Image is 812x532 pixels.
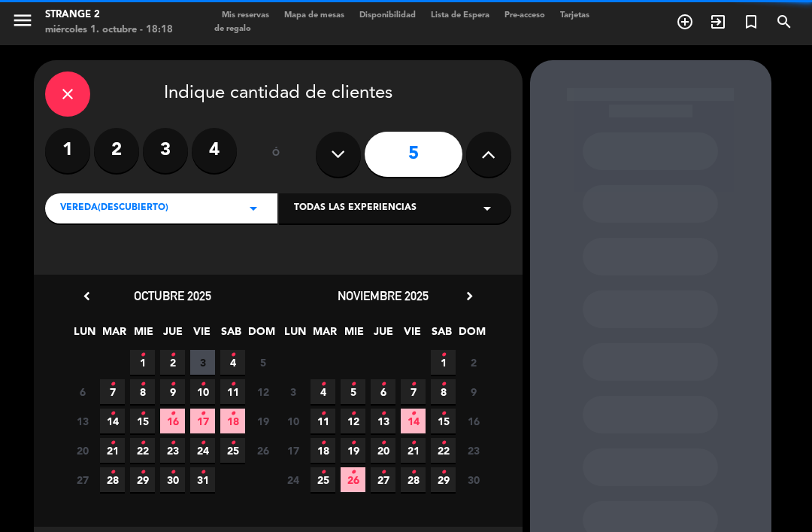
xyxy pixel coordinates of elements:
[411,431,416,455] i: •
[230,372,235,397] i: •
[170,431,175,455] i: •
[110,461,115,485] i: •
[441,402,446,426] i: •
[248,323,273,348] span: DOM
[11,9,34,32] i: menu
[441,372,446,397] i: •
[190,438,215,463] span: 24
[350,372,356,397] i: •
[280,438,305,463] span: 17
[100,409,125,433] span: 14
[341,323,366,348] span: MIE
[140,343,145,367] i: •
[134,288,211,303] span: octubre 2025
[140,461,145,485] i: •
[70,379,95,404] span: 6
[220,379,245,404] span: 11
[250,438,275,463] span: 26
[320,402,326,426] i: •
[371,323,395,348] span: JUE
[280,409,305,433] span: 10
[459,323,483,348] span: DOM
[411,372,416,397] i: •
[190,409,215,433] span: 17
[429,323,454,348] span: SAB
[45,8,173,23] div: Strange 2
[140,431,145,455] i: •
[130,379,155,404] span: 8
[431,467,456,492] span: 29
[200,402,205,426] i: •
[742,13,760,31] i: turned_in_not
[60,201,168,216] span: Vereda(Descubierto)
[160,323,185,348] span: JUE
[45,71,511,117] div: Indique cantidad de clientes
[709,13,727,31] i: exit_to_app
[411,402,416,426] i: •
[110,431,115,455] i: •
[294,201,417,216] span: Todas las experiencias
[461,438,486,463] span: 23
[371,379,395,404] span: 6
[130,438,155,463] span: 22
[380,372,386,397] i: •
[320,461,326,485] i: •
[350,431,356,455] i: •
[431,350,456,375] span: 1
[311,467,335,492] span: 25
[341,467,365,492] span: 26
[431,438,456,463] span: 22
[160,350,185,375] span: 2
[170,372,175,397] i: •
[72,323,97,348] span: LUN
[341,438,365,463] span: 19
[170,461,175,485] i: •
[431,409,456,433] span: 15
[350,461,356,485] i: •
[170,343,175,367] i: •
[250,350,275,375] span: 5
[219,323,244,348] span: SAB
[200,431,205,455] i: •
[190,350,215,375] span: 3
[401,467,426,492] span: 28
[401,379,426,404] span: 7
[230,402,235,426] i: •
[312,323,337,348] span: MAR
[320,372,326,397] i: •
[775,13,793,31] i: search
[676,13,694,31] i: add_circle_outline
[160,438,185,463] span: 23
[441,461,446,485] i: •
[371,467,395,492] span: 27
[214,11,277,20] span: Mis reservas
[94,128,139,173] label: 2
[230,343,235,367] i: •
[220,350,245,375] span: 4
[110,372,115,397] i: •
[441,343,446,367] i: •
[45,128,90,173] label: 1
[497,11,553,20] span: Pre-acceso
[311,438,335,463] span: 18
[143,128,188,173] label: 3
[338,288,429,303] span: noviembre 2025
[70,409,95,433] span: 13
[100,467,125,492] span: 28
[200,461,205,485] i: •
[220,409,245,433] span: 18
[701,9,735,35] span: WALK IN
[11,9,34,37] button: menu
[220,438,245,463] span: 25
[380,461,386,485] i: •
[431,379,456,404] span: 8
[341,409,365,433] span: 12
[371,409,395,433] span: 13
[461,409,486,433] span: 16
[423,11,497,20] span: Lista de Espera
[190,379,215,404] span: 10
[59,85,77,103] i: close
[411,461,416,485] i: •
[101,323,126,348] span: MAR
[250,409,275,433] span: 19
